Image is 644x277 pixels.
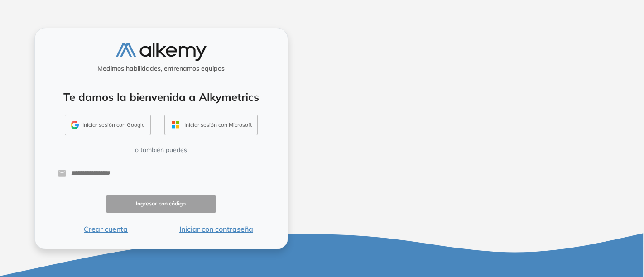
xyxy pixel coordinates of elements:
span: o también puedes [135,145,187,155]
button: Crear cuenta [51,224,161,234]
img: logo-alkemy [116,43,207,61]
h5: Medimos habilidades, entrenamos equipos [38,65,284,72]
button: Iniciar con contraseña [161,224,271,234]
img: GMAIL_ICON [71,121,79,129]
button: Iniciar sesión con Google [65,115,151,135]
button: Ingresar con código [106,195,216,213]
h4: Te damos la bienvenida a Alkymetrics [47,91,276,104]
img: OUTLOOK_ICON [170,119,181,130]
button: Iniciar sesión con Microsoft [164,115,258,135]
